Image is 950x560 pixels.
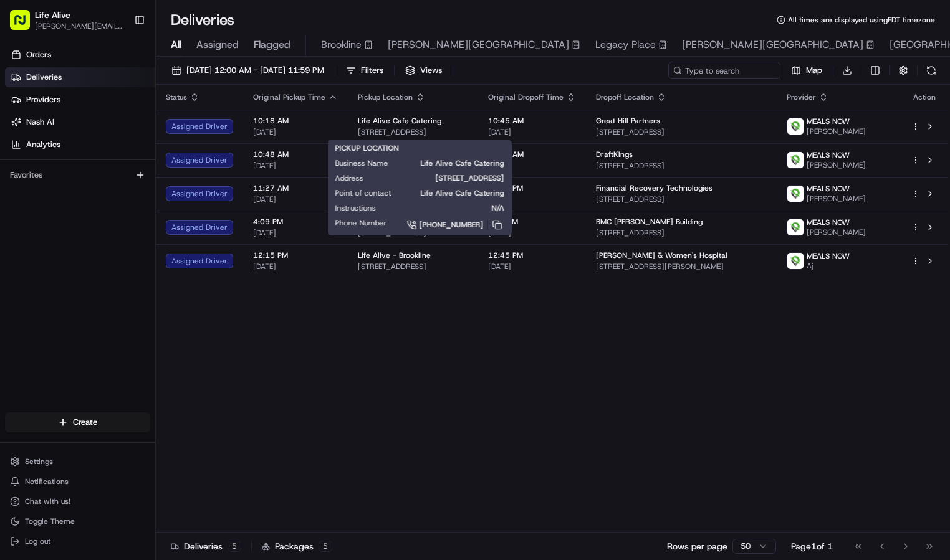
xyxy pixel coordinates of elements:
button: Filters [340,62,389,79]
span: 12:45 PM [488,250,576,260]
span: MEALS NOW [807,150,850,160]
button: Life Alive [35,9,70,21]
span: Assigned [196,37,239,52]
span: Nash AI [26,116,54,128]
span: Financial Recovery Technologies [596,183,712,193]
a: Deliveries [5,67,155,87]
button: [DATE] 12:00 AM - [DATE] 11:59 PM [166,62,330,79]
span: Address [335,173,363,183]
button: Chat with us! [5,493,150,510]
button: Settings [5,453,150,470]
span: Brookline [321,37,362,52]
span: [STREET_ADDRESS] [596,161,767,171]
span: [DATE] [253,161,338,171]
img: melas_now_logo.png [787,152,804,168]
span: [PHONE_NUMBER] [420,220,484,230]
h1: Deliveries [171,10,234,30]
button: Life Alive[PERSON_NAME][EMAIL_ADDRESS][DOMAIN_NAME] [5,5,129,35]
span: Chat with us! [25,496,70,506]
span: Original Dropoff Time [488,92,564,102]
span: 4:09 PM [253,217,338,227]
div: 5 [228,541,241,552]
span: Pickup Location [358,92,413,102]
span: [PERSON_NAME] [807,160,866,170]
span: MEALS NOW [807,217,850,227]
span: 10:48 AM [253,149,338,159]
span: PICKUP LOCATION [335,143,399,153]
span: Providers [26,94,60,105]
span: Legacy Place [595,37,656,52]
div: Action [911,92,938,102]
span: [STREET_ADDRESS] [596,194,767,204]
a: Nash AI [5,112,155,132]
button: Toggle Theme [5,513,150,530]
span: Settings [25,457,53,467]
button: Map [785,62,828,79]
span: [DATE] [253,262,338,272]
span: MEALS NOW [807,116,850,126]
span: Provider [787,92,816,102]
span: 11:15 AM [488,149,576,159]
span: Point of contact [335,188,391,198]
img: melas_now_logo.png [787,118,804,135]
span: [PERSON_NAME][EMAIL_ADDRESS][DOMAIN_NAME] [35,21,124,31]
span: [DATE] [488,262,576,272]
span: Create [73,417,97,428]
span: [PERSON_NAME][GEOGRAPHIC_DATA] [682,37,863,52]
span: 10:18 AM [253,116,338,126]
a: Orders [5,45,155,65]
span: [DATE] [488,194,576,204]
span: Notifications [25,477,69,486]
span: [STREET_ADDRESS][PERSON_NAME] [596,262,767,272]
span: [PERSON_NAME] [807,194,866,204]
span: Original Pickup Time [253,92,325,102]
span: 4:45 PM [488,217,576,227]
span: Phone Number [335,218,387,228]
div: Deliveries [171,540,241,553]
span: [PERSON_NAME] [807,126,866,136]
span: Orders [26,49,51,60]
span: Map [806,65,822,76]
span: Instructions [335,203,376,213]
input: Type to search [668,62,780,79]
span: Status [166,92,187,102]
span: [STREET_ADDRESS] [596,127,767,137]
span: [STREET_ADDRESS] [383,173,504,183]
span: Deliveries [26,72,62,83]
button: Refresh [923,62,940,79]
img: melas_now_logo.png [787,186,804,202]
span: Aj [807,261,850,271]
span: MEALS NOW [807,184,850,194]
span: [DATE] [488,228,576,238]
span: 11:27 AM [253,183,338,193]
span: [STREET_ADDRESS] [358,262,468,272]
span: Life Alive Cafe Catering [358,116,441,126]
span: Life Alive Cafe Catering [408,158,504,168]
img: melas_now_logo.png [787,219,804,235]
div: 5 [319,541,332,552]
span: DraftKings [596,149,633,159]
span: 10:45 AM [488,116,576,126]
span: [STREET_ADDRESS] [358,127,468,137]
a: Providers [5,90,155,110]
button: Notifications [5,473,150,490]
span: All [171,37,181,52]
span: [DATE] 12:00 AM - [DATE] 11:59 PM [186,65,324,76]
span: Toggle Theme [25,516,75,526]
span: 12:00 PM [488,183,576,193]
span: Flagged [254,37,290,52]
span: Life Alive - Brookline [358,250,431,260]
span: N/A [396,203,504,213]
button: Create [5,412,150,432]
div: Page 1 of 1 [791,540,833,553]
span: [PERSON_NAME] [807,227,866,237]
div: Packages [262,540,332,553]
span: [DATE] [253,228,338,238]
span: [PERSON_NAME] & Women's Hospital [596,250,727,260]
span: 12:15 PM [253,250,338,260]
span: Dropoff Location [596,92,654,102]
span: [DATE] [488,161,576,171]
a: [PHONE_NUMBER] [407,218,504,232]
span: Log out [25,536,50,546]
